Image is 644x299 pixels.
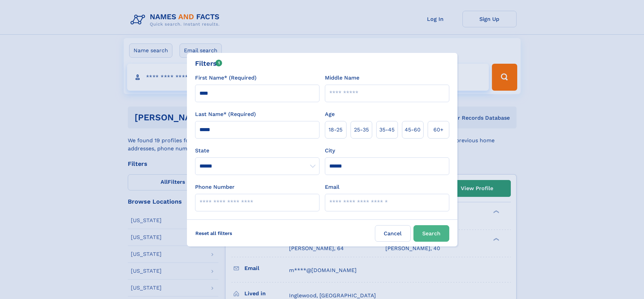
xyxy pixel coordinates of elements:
label: City [325,147,335,155]
label: Email [325,183,339,191]
span: 18‑25 [329,126,342,134]
label: Phone Number [195,183,235,191]
button: Search [413,225,449,242]
div: Filters [195,58,222,68]
span: 35‑45 [379,126,395,134]
label: Reset all filters [191,225,237,241]
label: Age [325,110,335,118]
span: 60+ [433,126,444,134]
label: Cancel [375,225,411,242]
span: 45‑60 [405,126,421,134]
label: Middle Name [325,74,359,82]
label: First Name* (Required) [195,74,257,82]
label: Last Name* (Required) [195,110,256,118]
span: 25‑35 [354,126,369,134]
label: State [195,147,319,155]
